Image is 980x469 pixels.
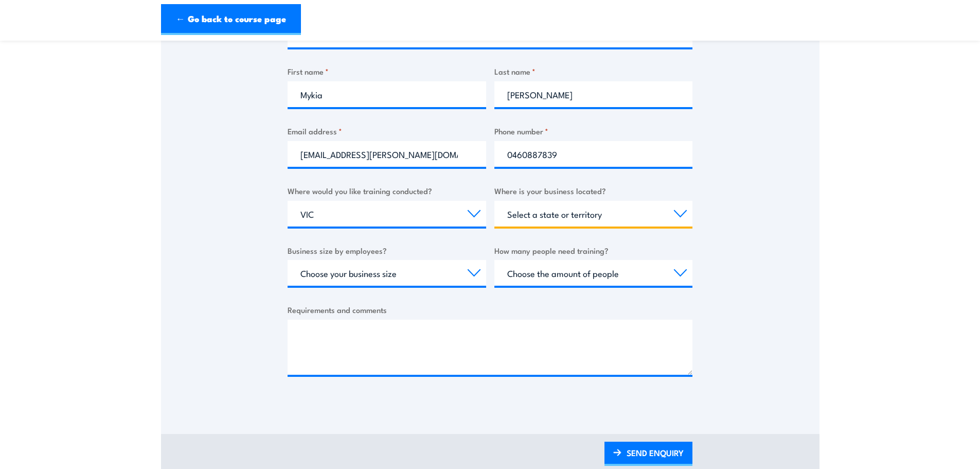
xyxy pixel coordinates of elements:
[494,245,693,256] label: How many people need training?
[494,125,693,137] label: Phone number
[604,442,692,466] a: SEND ENQUIRY
[161,4,301,35] a: ← Go back to course page
[288,304,692,316] label: Requirements and comments
[494,185,693,197] label: Where is your business located?
[494,65,693,77] label: Last name
[288,65,486,77] label: First name
[288,245,486,256] label: Business size by employees?
[288,185,486,197] label: Where would you like training conducted?
[288,125,486,137] label: Email address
